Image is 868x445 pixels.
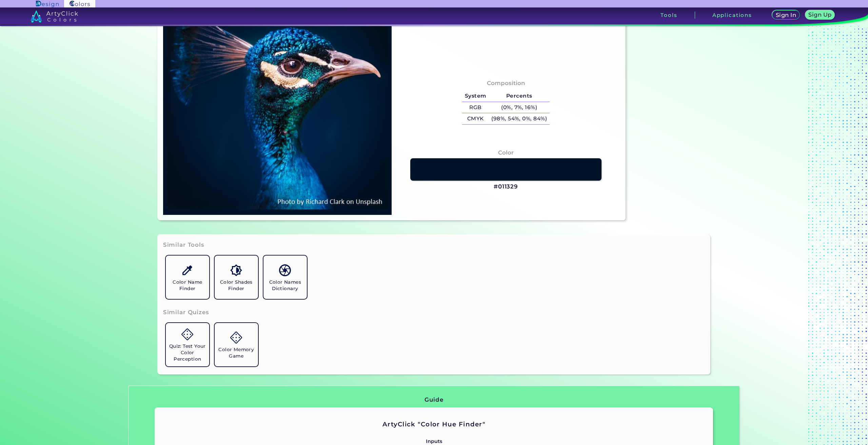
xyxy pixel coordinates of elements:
h3: Guide [425,396,443,404]
a: Sign In [772,10,800,20]
img: logo_artyclick_colors_white.svg [31,10,78,22]
h5: Color Shades Finder [217,279,255,292]
h5: System [462,90,489,102]
h3: Tools [660,13,677,18]
h4: Composition [487,78,525,88]
img: icon_color_names_dictionary.svg [279,264,291,276]
a: Sign Up [805,10,835,20]
h5: Color Memory Game [217,346,255,359]
h3: Similar Quizes [163,308,209,317]
a: Color Shades Finder [212,253,261,302]
h5: Sign In [776,12,796,18]
a: Color Name Finder [163,253,212,302]
a: Color Memory Game [212,320,261,369]
img: icon_game.svg [230,331,242,343]
h4: Color [498,148,514,158]
h5: Quiz: Test Your Color Perception [169,343,206,362]
h2: ArtyClick "Color Hue Finder" [285,420,583,429]
a: Quiz: Test Your Color Perception [163,320,212,369]
img: icon_color_name_finder.svg [181,264,193,276]
h5: Sign Up [808,12,832,18]
h5: CMYK [462,113,489,124]
h5: Color Names Dictionary [266,279,304,292]
h5: (0%, 7%, 16%) [489,102,550,113]
img: icon_color_shades.svg [230,264,242,276]
h5: RGB [462,102,489,113]
h5: Percents [489,90,550,102]
h3: #011329 [494,183,518,191]
h5: (98%, 54%, 0%, 84%) [489,113,550,124]
h5: Color Name Finder [169,279,206,292]
img: icon_game.svg [181,328,193,340]
img: ArtyClick Design logo [36,1,59,7]
a: Color Names Dictionary [261,253,310,302]
h3: Applications [712,13,752,18]
h3: Similar Tools [163,241,204,249]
